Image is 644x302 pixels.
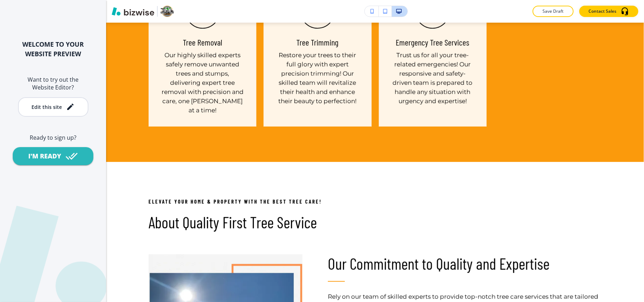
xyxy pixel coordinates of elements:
[275,51,360,106] h6: Restore your trees to their full glory with expert precision trimming! Our skilled team will revi...
[149,197,482,206] p: Elevate Your Home & Property with the Best Tree Care!
[31,104,62,110] div: Edit this site
[161,6,174,17] img: Your Logo
[396,37,469,48] h5: Emergency Tree Services
[542,8,564,14] p: Save Draft
[28,152,61,161] div: I'M READY
[296,37,338,48] h5: Tree Trimming
[160,51,245,115] h6: Our highly skilled experts safely remove unwanted trees and stumps, delivering expert tree remova...
[112,7,154,16] img: Bizwise Logo
[533,6,574,17] button: Save Draft
[588,8,616,14] p: Contact Sales
[11,134,95,141] h6: Ready to sign up?
[328,254,602,273] p: Our Commitment to Quality and Expertise
[149,213,482,232] h3: About Quality First Tree Service
[11,40,95,59] h2: WELCOME TO YOUR WEBSITE PREVIEW
[13,147,93,165] button: I'M READY
[183,37,222,48] h5: Tree Removal
[11,76,95,92] h6: Want to try out the Website Editor?
[390,51,475,106] h6: Trust us for all your tree-related emergencies! Our responsive and safety-driven team is prepared...
[579,6,638,17] button: Contact Sales
[18,97,88,117] button: Edit this site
